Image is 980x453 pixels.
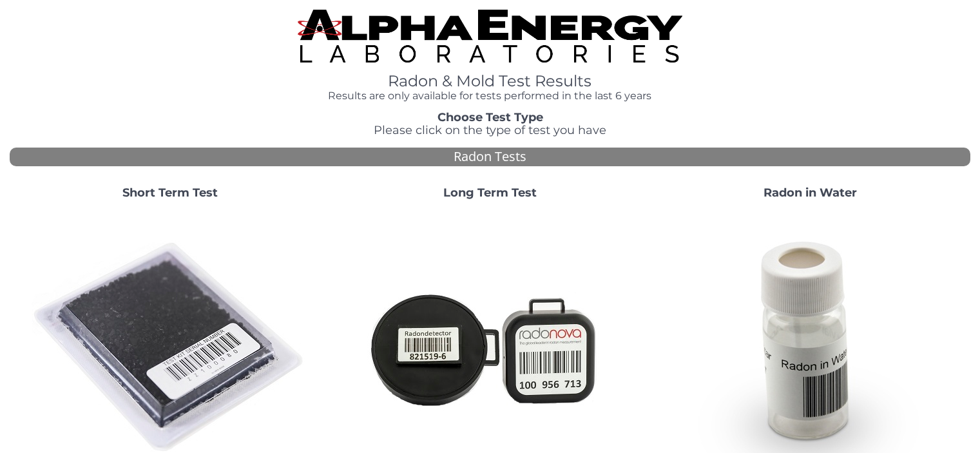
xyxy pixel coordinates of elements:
strong: Radon in Water [764,186,857,200]
span: Please click on the type of test you have [374,123,606,137]
h1: Radon & Mold Test Results [298,73,682,90]
strong: Short Term Test [122,186,218,200]
strong: Choose Test Type [437,110,543,124]
strong: Long Term Test [443,186,537,200]
img: TightCrop.jpg [298,10,682,63]
h4: Results are only available for tests performed in the last 6 years [298,90,682,102]
div: Radon Tests [10,148,970,166]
